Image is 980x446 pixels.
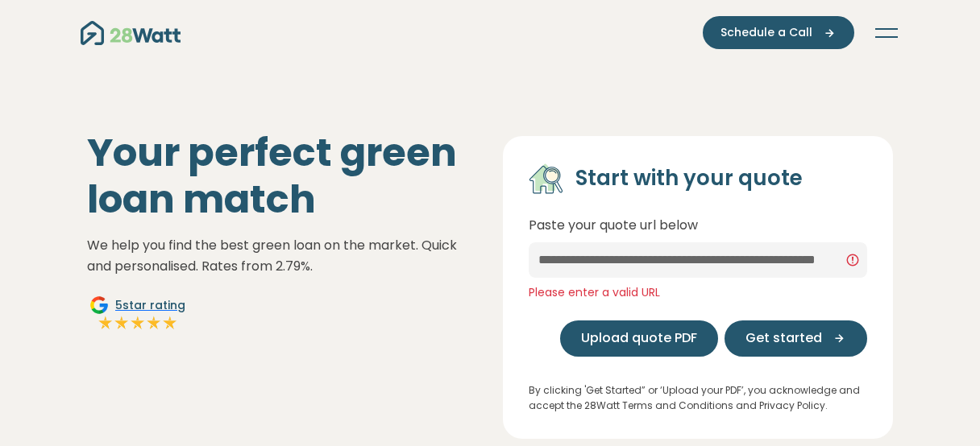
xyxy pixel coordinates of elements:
span: Schedule a Call [720,24,812,41]
p: Paste your quote url below [529,215,867,236]
img: 28Watt [81,21,181,45]
button: Upload quote PDF [560,320,718,357]
img: Full star [114,315,130,331]
img: Full star [162,315,178,331]
a: Google5star ratingFull starFull starFull starFull starFull star [87,295,188,334]
img: Full star [146,315,162,331]
img: Full star [98,315,114,331]
span: 5 star rating [115,297,185,314]
button: Schedule a Call [703,16,854,49]
img: Google [89,295,109,315]
p: By clicking 'Get Started” or ‘Upload your PDF’, you acknowledge and accept the 28Watt Terms and C... [529,382,867,413]
p: We help you find the best green loan on the market. Quick and personalised. Rates from 2.79%. [87,235,477,276]
button: Toggle navigation [874,25,899,41]
h4: Start with your quote [575,165,803,192]
div: Please enter a valid URL [529,284,867,301]
button: Get started [725,320,867,357]
img: Full star [130,315,146,331]
nav: Main navigation [81,16,899,49]
h1: Your perfect green loan match [87,130,477,222]
span: Get started [745,328,822,348]
span: Upload quote PDF [581,328,697,348]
